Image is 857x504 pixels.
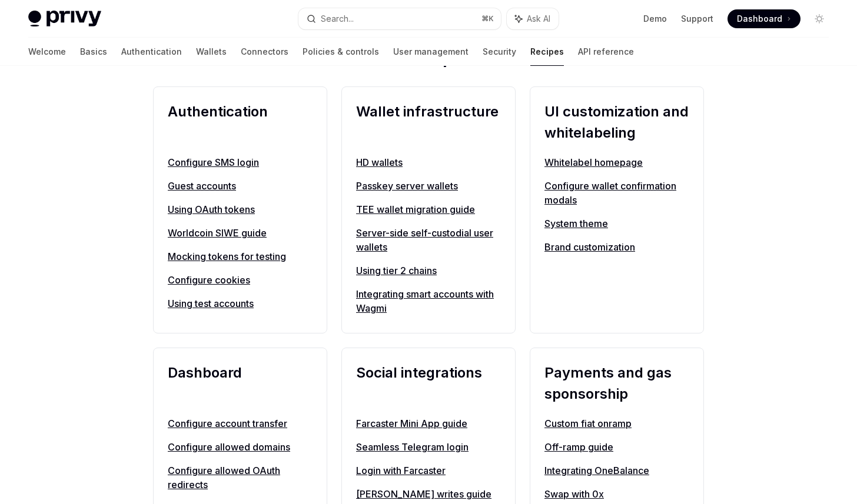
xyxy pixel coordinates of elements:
[810,9,829,28] button: Toggle dark mode
[356,101,501,143] h2: Wallet infrastructure
[356,440,501,454] a: Seamless Telegram login
[168,440,313,454] a: Configure allowed domains
[168,296,313,311] a: Using test accounts
[544,440,689,454] a: Off-ramp guide
[544,463,689,478] a: Integrating OneBalance
[527,13,550,25] span: Ask AI
[28,11,101,27] img: light logo
[393,38,469,66] a: User management
[168,179,313,193] a: Guest accounts
[544,101,689,143] h2: UI customization and whitelabeling
[544,240,689,254] a: Brand customization
[681,13,713,25] a: Support
[728,9,800,28] a: Dashboard
[321,12,354,26] div: Search...
[356,362,501,405] h2: Social integrations
[507,8,559,29] button: Ask AI
[356,487,501,501] a: [PERSON_NAME] writes guide
[356,226,501,254] a: Server-side self-custodial user wallets
[544,155,689,169] a: Whitelabel homepage
[356,463,501,478] a: Login with Farcaster
[356,263,501,278] a: Using tier 2 chains
[530,38,564,66] a: Recipes
[356,155,501,169] a: HD wallets
[80,38,107,66] a: Basics
[578,38,634,66] a: API reference
[544,487,689,501] a: Swap with 0x
[168,101,313,143] h2: Authentication
[168,249,313,263] a: Mocking tokens for testing
[544,179,689,207] a: Configure wallet confirmation modals
[544,362,689,405] h2: Payments and gas sponsorship
[121,38,182,66] a: Authentication
[168,416,313,430] a: Configure account transfer
[168,273,313,287] a: Configure cookies
[298,8,501,29] button: Search...⌘K
[303,38,379,66] a: Policies & controls
[483,38,516,66] a: Security
[168,362,313,405] h2: Dashboard
[544,216,689,231] a: System theme
[28,38,66,66] a: Welcome
[544,416,689,430] a: Custom fiat onramp
[356,179,501,193] a: Passkey server wallets
[196,38,227,66] a: Wallets
[356,202,501,216] a: TEE wallet migration guide
[481,14,494,24] span: ⌘ K
[168,226,313,240] a: Worldcoin SIWE guide
[737,13,782,25] span: Dashboard
[168,202,313,216] a: Using OAuth tokens
[241,38,288,66] a: Connectors
[356,287,501,315] a: Integrating smart accounts with Wagmi
[643,13,667,25] a: Demo
[356,416,501,430] a: Farcaster Mini App guide
[168,463,313,492] a: Configure allowed OAuth redirects
[168,155,313,169] a: Configure SMS login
